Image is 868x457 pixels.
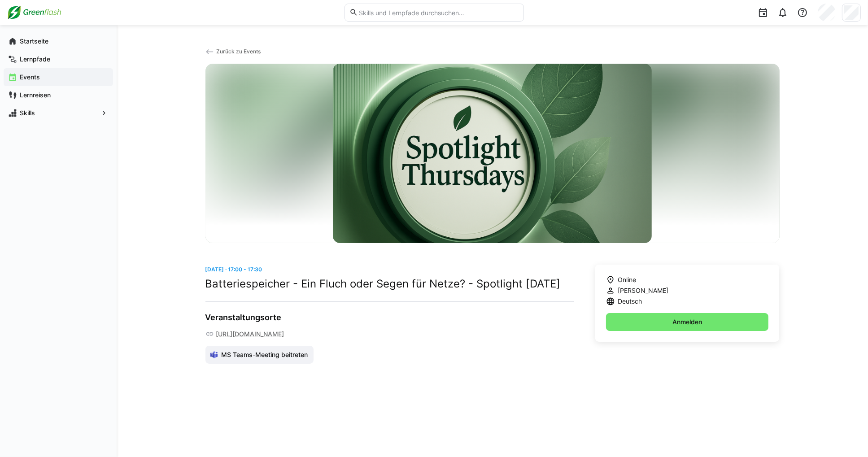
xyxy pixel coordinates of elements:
span: Online [618,275,636,284]
span: Zurück zu Events [216,48,261,55]
span: [DATE] · 17:00 - 17:30 [205,266,262,273]
span: Deutsch [618,297,642,306]
a: [URL][DOMAIN_NAME] [216,330,284,339]
a: MS Teams-Meeting beitreten [205,346,314,364]
span: MS Teams-Meeting beitreten [220,350,309,359]
a: Zurück zu Events [205,48,261,55]
span: Anmelden [671,318,703,326]
h2: Batteriespeicher - Ein Fluch oder Segen für Netze? - Spotlight [DATE] [205,277,574,291]
button: Anmelden [606,313,769,331]
h3: Veranstaltungsorte [205,313,574,322]
span: [PERSON_NAME] [618,286,668,295]
input: Skills und Lernpfade durchsuchen… [358,9,519,17]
